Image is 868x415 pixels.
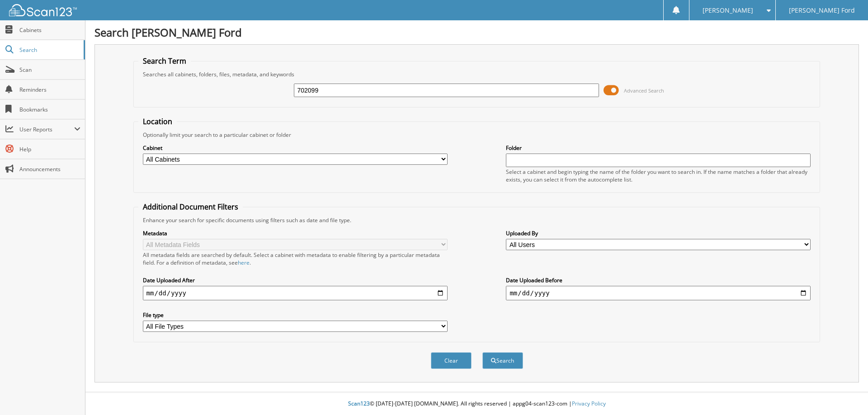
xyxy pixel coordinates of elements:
label: Date Uploaded After [143,276,448,284]
h1: Search [PERSON_NAME] Ford [94,25,859,40]
a: Privacy Policy [572,400,606,407]
input: end [506,286,811,300]
button: Clear [431,352,472,369]
span: [PERSON_NAME] [703,8,753,13]
span: Scan123 [348,400,370,407]
iframe: Chat Widget [823,372,868,415]
div: © [DATE]-[DATE] [DOMAIN_NAME]. All rights reserved | appg04-scan123-com | [85,393,868,415]
span: Cabinets [19,26,80,34]
span: Announcements [19,165,80,173]
button: Search [482,352,523,369]
span: Advanced Search [624,87,664,94]
input: start [143,286,448,300]
span: [PERSON_NAME] Ford [789,8,855,13]
div: Searches all cabinets, folders, files, metadata, and keywords [138,70,816,78]
div: All metadata fields are searched by default. Select a cabinet with metadata to enable filtering b... [143,251,448,266]
span: Reminders [19,86,80,93]
span: Bookmarks [19,106,80,113]
legend: Search Term [138,56,191,66]
label: Uploaded By [506,229,811,237]
label: Folder [506,144,811,152]
span: Scan [19,66,80,74]
label: File type [143,311,448,319]
label: Cabinet [143,144,448,152]
div: Enhance your search for specific documents using filters such as date and file type. [138,216,816,224]
label: Metadata [143,229,448,237]
a: here [238,259,250,266]
span: User Reports [19,126,74,133]
div: Select a cabinet and begin typing the name of the folder you want to search in. If the name match... [506,168,811,183]
label: Date Uploaded Before [506,276,811,284]
span: Help [19,145,80,153]
legend: Additional Document Filters [138,202,243,212]
img: scan123-logo-white.svg [9,4,77,16]
span: Search [19,46,79,54]
legend: Location [138,117,177,126]
div: Optionally limit your search to a particular cabinet or folder [138,131,816,139]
